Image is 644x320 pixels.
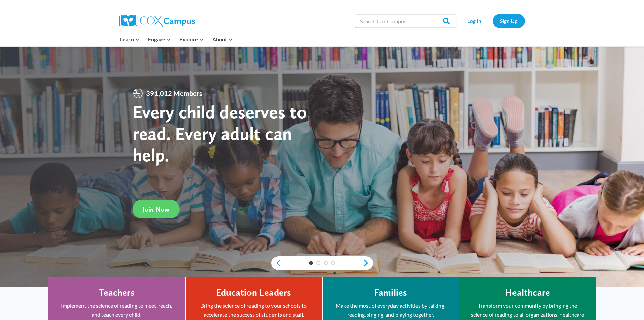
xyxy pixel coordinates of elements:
[355,14,456,28] input: Search Cox Campus
[143,88,205,99] span: 391,012 Members
[324,261,328,265] a: 3
[116,32,237,46] nav: Primary Navigation
[460,14,525,28] nav: Secondary Navigation
[505,287,550,298] h4: Healthcare
[179,35,204,44] span: Explore
[133,200,180,218] a: Join Now
[143,205,169,213] span: Join Now
[216,287,291,298] h4: Education Leaders
[316,261,320,265] a: 2
[148,35,171,44] span: Engage
[196,301,312,319] p: Bring the science of reading to your schools to accelerate the success of students and staff.
[212,35,233,44] span: About
[99,287,135,298] h4: Teachers
[58,301,175,319] p: Implement the science of reading to meet, reach, and teach every child.
[271,259,282,267] a: previous
[119,15,195,27] img: Cox Campus
[309,261,313,265] a: 1
[133,101,307,166] strong: Every child deserves to read. Every adult can help.
[493,14,525,28] a: Sign Up
[271,256,373,270] div: content slider buttons
[460,14,489,28] a: Log In
[120,35,139,44] span: Learn
[363,259,373,267] a: next
[331,261,335,265] a: 4
[333,301,449,319] p: Make the most of everyday activities by talking, reading, singing, and playing together.
[374,287,407,298] h4: Families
